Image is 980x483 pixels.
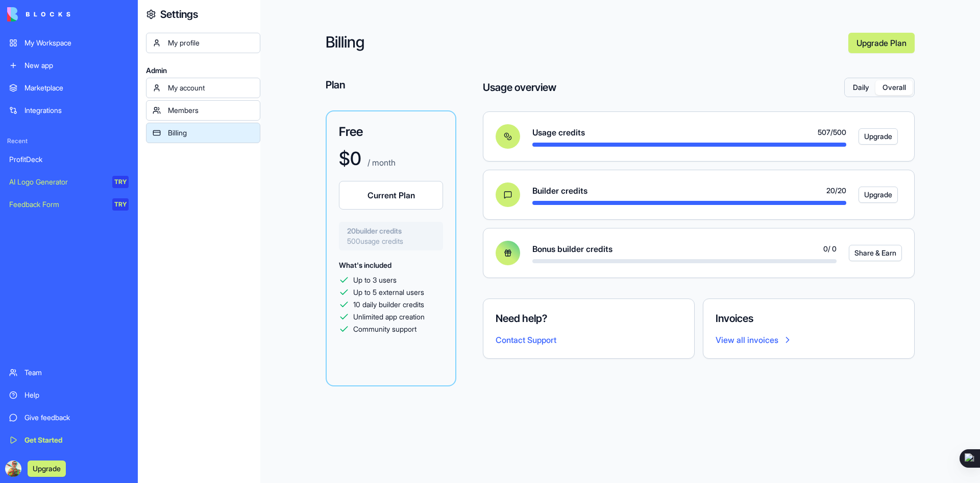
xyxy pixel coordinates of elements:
[9,177,105,187] div: AI Logo Generator
[3,362,135,383] a: Team
[848,33,915,53] a: Upgrade Plan
[353,324,416,334] span: Community support
[849,245,902,261] button: Share & Earn
[716,334,902,346] a: View all invoices
[168,128,254,138] div: Billing
[3,55,135,76] a: New app
[859,128,890,145] a: Upgrade
[146,65,260,76] span: Admin
[823,244,837,254] span: 0 / 0
[326,110,456,386] a: Free$0 / monthCurrent Plan20builder credits500usage creditsWhat's includedUp to 3 usersUp to 5 ex...
[24,412,129,423] div: Give feedback
[339,148,361,169] h1: $ 0
[168,38,254,48] div: My profile
[146,123,260,143] a: Billing
[365,156,396,169] p: / month
[483,80,556,95] h4: Usage overview
[532,185,587,197] span: Builder credits
[496,311,682,326] h4: Need help?
[24,105,129,116] div: Integrations
[9,154,129,165] div: ProfitDeck
[5,461,21,477] img: ACg8ocJsrza2faDWgbMzU2vv0cSMoLRTLvgx_tB2mDAJkTet1SlxQg2eCQ=s96-c
[24,435,129,445] div: Get Started
[146,100,260,121] a: Members
[24,367,129,378] div: Team
[716,311,902,326] h4: Invoices
[24,38,129,48] div: My Workspace
[3,100,135,121] a: Integrations
[859,187,898,203] button: Upgrade
[168,83,254,93] div: My account
[875,80,913,95] button: Overall
[146,78,260,98] a: My account
[859,128,898,145] button: Upgrade
[818,127,846,137] span: 507 / 500
[3,407,135,428] a: Give feedback
[112,198,129,211] div: TRY
[3,137,135,145] span: Recent
[3,194,135,215] a: Feedback FormTRY
[28,463,66,473] a: Upgrade
[9,199,105,210] div: Feedback Form
[532,126,585,139] span: Usage credits
[846,80,875,95] button: Daily
[3,430,135,450] a: Get Started
[826,186,846,196] span: 20 / 20
[353,275,397,285] span: Up to 3 users
[160,7,198,21] h4: Settings
[353,312,425,322] span: Unlimited app creation
[24,60,129,71] div: New app
[28,461,66,477] button: Upgrade
[7,7,70,21] img: logo
[496,334,556,346] button: Contact Support
[146,33,260,53] a: My profile
[112,176,129,188] div: TRY
[326,33,840,53] h2: Billing
[353,300,424,310] span: 10 daily builder credits
[3,78,135,98] a: Marketplace
[3,385,135,405] a: Help
[353,287,424,297] span: Up to 5 external users
[339,261,391,269] span: What's included
[326,78,456,92] h4: Plan
[347,236,435,246] span: 500 usage credits
[3,33,135,53] a: My Workspace
[3,172,135,192] a: AI Logo GeneratorTRY
[3,149,135,170] a: ProfitDeck
[168,105,254,116] div: Members
[532,243,612,255] span: Bonus builder credits
[24,83,129,93] div: Marketplace
[859,187,890,203] a: Upgrade
[24,390,129,400] div: Help
[347,226,435,236] span: 20 builder credits
[339,181,443,210] button: Current Plan
[339,124,443,140] h3: Free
